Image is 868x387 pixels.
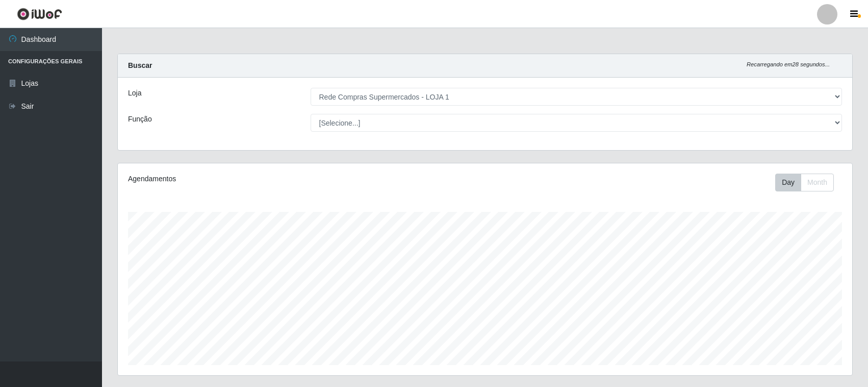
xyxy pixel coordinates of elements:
label: Loja [128,88,141,99]
i: Recarregando em 28 segundos... [747,61,830,67]
img: CoreUI Logo [17,8,62,20]
button: Day [775,174,801,191]
div: Agendamentos [128,174,417,184]
div: First group [775,174,834,191]
strong: Buscar [128,61,152,69]
label: Função [128,114,152,125]
button: Month [801,174,834,191]
div: Toolbar with button groups [775,174,842,191]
